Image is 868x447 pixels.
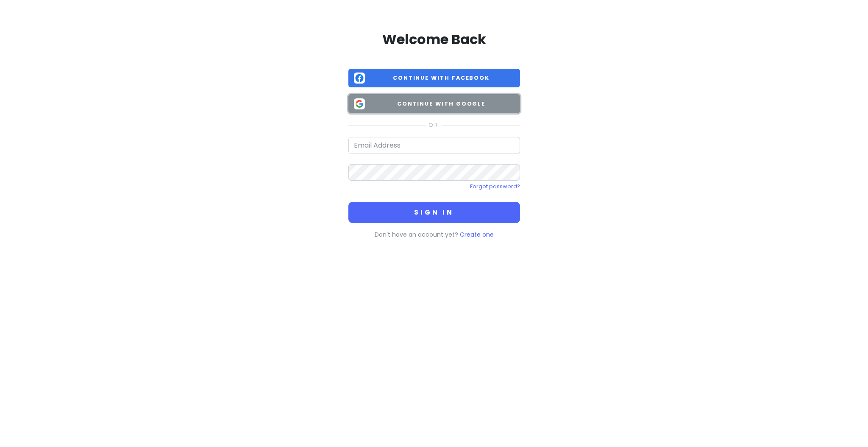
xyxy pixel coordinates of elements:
[368,74,515,82] span: Continue with Facebook
[460,230,494,239] a: Create one
[348,202,520,223] button: Sign in
[348,94,520,113] button: Continue with Google
[348,230,520,239] p: Don't have an account yet?
[470,183,520,190] a: Forgot password?
[348,137,520,154] input: Email Address
[368,100,515,108] span: Continue with Google
[348,31,520,48] h2: Welcome Back
[348,69,520,88] button: Continue with Facebook
[354,98,365,109] img: Google logo
[354,73,365,84] img: Facebook logo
